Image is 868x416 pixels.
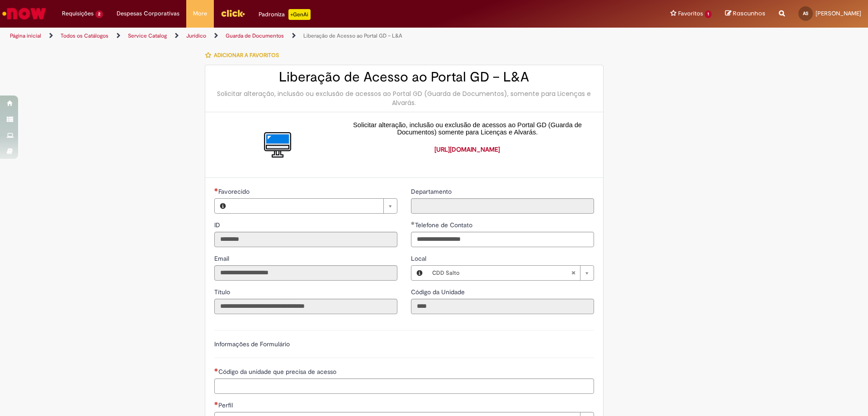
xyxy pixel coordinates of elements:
a: Jurídico [186,32,206,39]
span: Necessários [214,402,218,405]
span: Telefone de Contato [415,221,474,229]
span: AS [803,10,808,16]
span: Favoritos [678,9,703,18]
span: Perfil [218,401,235,409]
span: Necessários [214,188,218,191]
span: Adicionar a Favoritos [214,52,279,59]
img: click_logo_yellow_360x200.png [221,6,245,20]
div: Solicitar alteração, inclusão ou exclusão de acessos ao Portal GD (Guarda de Documentos), somente... [214,89,594,107]
span: Solicitar alteração, inclusão ou exclusão de acessos ao Portal GD (Guarda de Documentos) somente ... [353,121,582,136]
a: [URL][DOMAIN_NAME] [434,145,500,153]
input: Código da unidade que precisa de acesso [214,378,594,394]
label: Somente leitura - Departamento [411,187,453,196]
input: Código da Unidade [411,299,594,314]
input: ID [214,232,397,247]
img: ServiceNow [1,5,47,23]
label: Somente leitura - ID [214,220,222,230]
a: Página inicial [10,32,41,39]
span: More [193,9,207,18]
ul: Trilhas de página [7,28,572,44]
label: Informações de Formulário [214,340,290,348]
span: Requisições [62,9,94,18]
span: [PERSON_NAME] [816,10,861,17]
label: Somente leitura - Email [214,254,231,263]
a: Service Catalog [128,32,167,39]
span: Local [411,254,428,263]
div: Padroniza [259,9,311,20]
span: 1 [705,10,712,18]
input: Email [214,265,397,281]
span: Obrigatório Preenchido [411,221,415,225]
h2: Liberação de Acesso ao Portal GD – L&A [214,70,594,85]
a: Todos os Catálogos [61,32,108,39]
input: Departamento [411,198,594,214]
a: Guarda de Documentos [226,32,284,39]
span: Código da unidade que precisa de acesso [218,368,338,376]
a: Rascunhos [725,10,765,18]
label: Somente leitura - Código da Unidade [411,287,467,296]
img: Liberação de Acesso ao Portal GD – L&A [263,130,292,159]
button: Adicionar a Favoritos [205,46,284,65]
span: Somente leitura - Departamento [411,187,453,196]
span: Despesas Corporativas [117,9,179,18]
span: Rascunhos [733,9,765,18]
a: Limpar campo Favorecido [231,199,397,213]
input: Telefone de Contato [411,232,594,247]
abbr: Limpar campo Local [566,266,580,280]
span: Somente leitura - Email [214,254,231,263]
a: CDD SaltoLimpar campo Local [428,266,594,280]
a: Liberação de Acesso ao Portal GD – L&A [303,32,402,39]
span: CDD Salto [432,266,571,280]
input: Título [214,299,397,314]
p: +GenAi [288,9,311,20]
label: Somente leitura - Título [214,287,232,296]
span: Somente leitura - ID [214,221,222,229]
span: Necessários - Favorecido [218,187,251,196]
span: 2 [95,10,103,18]
span: Necessários [214,368,218,372]
button: Local, Visualizar este registro CDD Salto [411,266,428,280]
button: Favorecido, Visualizar este registro [215,199,231,213]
